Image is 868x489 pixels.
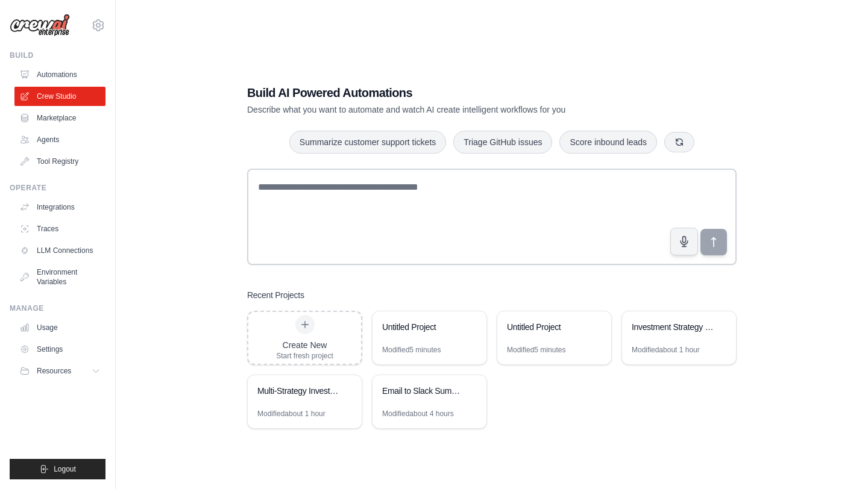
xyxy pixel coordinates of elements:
[632,345,700,355] div: Modified about 1 hour
[10,304,105,313] div: Manage
[507,345,565,355] div: Modified 5 minutes
[247,289,304,301] h3: Recent Projects
[14,130,105,149] a: Agents
[257,409,325,419] div: Modified about 1 hour
[382,409,454,419] div: Modified about 4 hours
[14,152,105,171] a: Tool Registry
[289,131,446,154] button: Summarize customer support tickets
[808,431,868,489] iframe: Chat Widget
[14,241,105,260] a: LLM Connections
[507,321,590,333] div: Untitled Project
[14,87,105,106] a: Crew Studio
[14,108,105,128] a: Marketplace
[54,464,76,474] span: Logout
[276,351,333,361] div: Start fresh project
[670,228,698,255] button: Click to speak your automation idea
[382,321,465,333] div: Untitled Project
[14,65,105,84] a: Automations
[14,318,105,337] a: Usage
[10,183,105,193] div: Operate
[247,84,652,101] h1: Build AI Powered Automations
[14,340,105,359] a: Settings
[10,51,105,60] div: Build
[382,345,441,355] div: Modified 5 minutes
[247,104,652,116] p: Describe what you want to automate and watch AI create intelligent workflows for you
[10,14,70,37] img: Logo
[632,321,714,333] div: Investment Strategy Simulation Hub
[14,198,105,217] a: Integrations
[276,339,333,351] div: Create New
[559,131,657,154] button: Score inbound leads
[14,361,105,381] button: Resources
[14,263,105,291] a: Environment Variables
[10,459,105,479] button: Logout
[257,385,340,397] div: Multi-Strategy Investment Simulation
[382,385,465,397] div: Email to Slack Summary
[14,219,105,238] a: Traces
[664,132,694,152] button: Get new suggestions
[37,366,71,376] span: Resources
[453,131,552,154] button: Triage GitHub issues
[808,431,868,489] div: チャットウィジェット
